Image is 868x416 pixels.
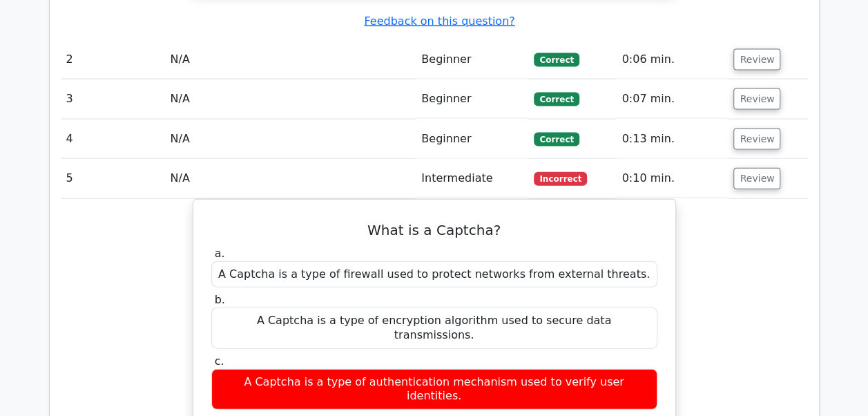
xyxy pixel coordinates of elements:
div: A Captcha is a type of encryption algorithm used to secure data transmissions. [211,308,657,349]
button: Review [733,88,780,110]
td: N/A [165,79,416,119]
h5: What is a Captcha? [210,222,659,238]
td: N/A [165,40,416,79]
td: 4 [61,120,165,159]
td: 0:07 min. [616,79,728,119]
td: N/A [165,159,416,198]
span: Incorrect [534,172,587,186]
td: Beginner [416,40,528,79]
a: Feedback on this question? [364,15,514,28]
div: A Captcha is a type of authentication mechanism used to verify user identities. [211,369,657,410]
td: Beginner [416,79,528,119]
td: 0:06 min. [616,40,728,79]
td: 5 [61,159,165,198]
span: Correct [534,53,579,67]
td: 0:10 min. [616,159,728,198]
span: Correct [534,133,579,146]
span: a. [215,247,225,260]
div: A Captcha is a type of firewall used to protect networks from external threats. [211,261,657,288]
td: Beginner [416,120,528,159]
button: Review [733,129,780,150]
td: 3 [61,79,165,119]
span: Correct [534,93,579,106]
td: 2 [61,40,165,79]
button: Review [733,49,780,70]
span: b. [215,293,225,306]
td: Intermediate [416,159,528,198]
button: Review [733,168,780,189]
span: c. [215,354,224,368]
td: 0:13 min. [616,120,728,159]
td: N/A [165,120,416,159]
